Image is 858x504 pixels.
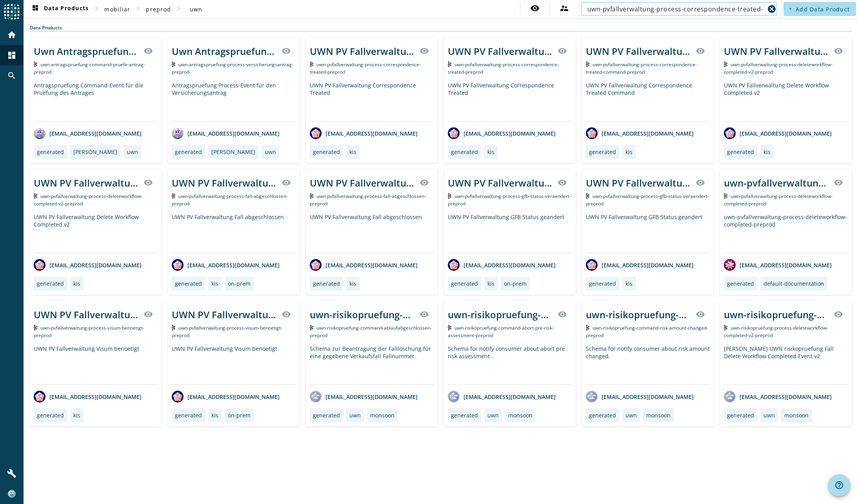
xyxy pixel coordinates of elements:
img: avatar [172,127,184,139]
img: Kafka Topic: uwn-risikopruefung-process-deleteworkflow-completed-v2-preprod [724,325,727,330]
mat-icon: supervisor_account [560,4,569,13]
div: uwn-pvfallverwaltung-process-deleteworkflow-completed-preprod [724,176,829,189]
img: avatar [34,127,45,139]
div: [EMAIL_ADDRESS][DOMAIN_NAME] [724,259,832,271]
div: [EMAIL_ADDRESS][DOMAIN_NAME] [172,391,280,402]
div: [EMAIL_ADDRESS][DOMAIN_NAME] [172,259,280,271]
mat-icon: dashboard [31,4,40,14]
div: generated [37,412,64,419]
img: Kafka Topic: uwn-pvfallverwaltung-process-gfb-status-veraendert-preprod [586,193,589,199]
img: Kafka Topic: uwn-pvfallverwaltung-process-deleteworkflow-completed-preprod [724,193,727,199]
mat-icon: chevron_right [174,4,184,13]
mat-icon: visibility [696,178,705,187]
div: UWN PV Fallverwaltung Fall abgeschlossen [310,176,415,189]
div: [EMAIL_ADDRESS][DOMAIN_NAME] [448,391,556,402]
mat-icon: visibility [834,178,843,187]
img: avatar [34,391,45,402]
div: UWN PV Fallverwaltung Fall abgeschlossen [172,213,296,253]
div: kis [73,412,80,419]
img: Kafka Topic: uwn-pvfallverwaltung-process-visum-benoetigt-preprod [34,325,37,330]
mat-icon: visibility [282,178,291,187]
span: Kafka Topic: uwn-pvfallverwaltung-process-gfb-status-veraendert-preprod [586,193,709,207]
div: UWN PV Fallverwaltung Visum benoetigt [34,345,158,384]
img: avatar [310,127,322,139]
span: Kafka Topic: uwn-pvfallverwaltung-process-visum-benoetigt-preprod [172,325,282,339]
img: avatar [448,127,460,139]
div: [EMAIL_ADDRESS][DOMAIN_NAME] [34,391,142,402]
div: UWN PV Fallverwaltung Correspondence Treated [310,82,434,121]
div: Data Products [30,24,852,31]
div: on-prem [228,412,251,419]
span: Kafka Topic: uwn-pvfallverwaltung-process-gfb-status-veraendert-preprod [448,193,571,207]
mat-icon: visibility [558,46,567,56]
div: generated [589,148,616,156]
div: [EMAIL_ADDRESS][DOMAIN_NAME] [586,127,694,139]
div: monsoon [508,412,533,419]
span: Kafka Topic: uwn-risikopruefung-command-abort-pre-risk-assessment-preprod [448,325,554,339]
mat-icon: visibility [530,4,540,13]
mat-icon: visibility [558,178,567,187]
div: uwn [487,412,499,419]
mat-icon: visibility [420,46,429,56]
div: Uwn Antragspruefung Process Versicherungsantrag [172,45,277,58]
button: Clear [766,4,777,15]
span: Kafka Topic: uwn-antragspruefung-process-versicherungsantrag-preprod [172,61,293,75]
img: Kafka Topic: uwn-pvfallverwaltung-process-fall-abgeschlossen-preprod [172,193,175,199]
img: Kafka Topic: uwn-antragspruefung-process-versicherungsantrag-preprod [172,62,175,67]
div: default-documentation [763,280,824,287]
span: preprod [146,5,171,13]
div: [EMAIL_ADDRESS][DOMAIN_NAME] [448,259,556,271]
div: kis [763,148,771,156]
div: generated [727,412,754,419]
img: avatar [448,391,460,402]
img: avatar [724,127,736,139]
div: kis [625,280,633,287]
div: [EMAIL_ADDRESS][DOMAIN_NAME] [172,127,280,139]
div: Schema for notify consumer about abort pre risk assessment . [448,345,572,384]
div: Schema zur Beantragung der Falllöschung für eine gegebene Verkaufsfall Fallnummer [310,345,434,384]
div: uwn-pvfallverwaltung-process-deleteworkflow-completed-preprod [724,213,848,253]
span: Add Data Product [796,5,850,13]
div: uwn-risikopruefung-process-deleteworkflow-completed-v2-_stage_ [724,308,829,321]
div: on-prem [228,280,251,287]
div: [EMAIL_ADDRESS][DOMAIN_NAME] [34,127,142,139]
div: on-prem [504,280,527,287]
mat-icon: build [7,469,16,478]
mat-icon: add [788,7,793,11]
div: UWN PV Fallverwaltung Correspondence Treated Command [586,45,691,58]
span: Kafka Topic: uwn-risikopruefung-process-deleteworkflow-completed-v2-preprod [724,325,828,339]
span: Kafka Topic: uwn-pvfallverwaltung-process-deleteworkflow-completed-v2-preprod [724,61,833,75]
div: [EMAIL_ADDRESS][DOMAIN_NAME] [448,127,556,139]
div: uwn-risikopruefung-command-ablaufabgeschlossen-_stage_ [310,308,415,321]
img: avatar [172,259,184,271]
img: avatar [172,391,184,402]
img: avatar [310,259,322,271]
img: avatar [586,259,598,271]
div: UWN PV Fallverwaltung GFB Status geandert [586,213,710,253]
div: [PERSON_NAME] UWN risikopruefung Fall Delete Workflow Completed Event v2 [724,345,848,384]
div: generated [37,148,64,156]
mat-icon: home [7,30,16,40]
div: kis [349,148,356,156]
mat-icon: visibility [282,310,291,319]
div: generated [313,148,340,156]
span: uwn [190,5,203,13]
div: UWN PV Fallverwaltung Correspondence Treated [310,45,415,58]
div: generated [589,280,616,287]
div: UWN PV Fallverwaltung Visum benoetigt [172,308,277,321]
span: Data Products [31,4,89,14]
div: kis [487,280,494,287]
mat-icon: chevron_right [133,4,143,13]
mat-icon: visibility [420,178,429,187]
img: spoud-logo.svg [4,4,20,20]
span: Kafka Topic: uwn-pvfallverwaltung-process-correspondence-treated-command-preprod [586,61,697,75]
div: UWN PV Fallverwaltung GFB Status geandert [586,176,691,189]
span: Kafka Topic: uwn-pvfallverwaltung-process-visum-benoetigt-preprod [34,325,144,339]
img: Kafka Topic: uwn-pvfallverwaltung-process-fall-abgeschlossen-preprod [310,193,313,199]
mat-icon: visibility [144,46,153,56]
span: Kafka Topic: uwn-pvfallverwaltung-process-deleteworkflow-completed-v2-preprod [34,193,142,207]
div: UWN PV Fallverwaltung Correspondence Treated [448,45,553,58]
div: [EMAIL_ADDRESS][DOMAIN_NAME] [310,259,418,271]
img: avatar [586,391,598,402]
div: generated [451,148,478,156]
